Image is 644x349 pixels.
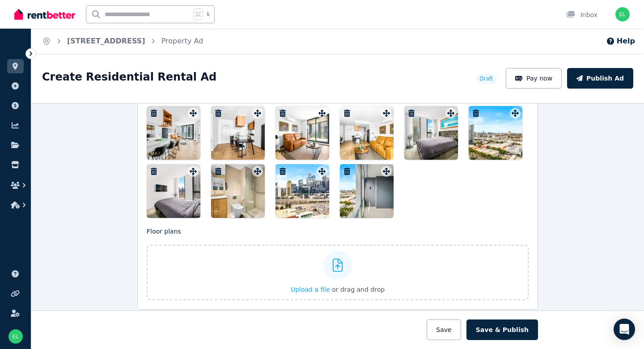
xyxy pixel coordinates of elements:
p: Floor plans [147,227,529,236]
button: Publish Ad [567,68,633,89]
span: or drag and drop [332,286,385,293]
div: Inbox [566,10,597,19]
span: Upload a file [291,286,330,293]
span: k [207,11,210,18]
span: Draft [479,75,493,82]
div: Open Intercom Messenger [614,319,635,340]
button: Save [427,319,461,340]
img: Elaine Lee [615,7,630,21]
button: Save & Publish [466,319,538,340]
button: Pay now [506,68,562,89]
a: Property Ad [161,37,203,45]
a: [STREET_ADDRESS] [67,37,145,45]
img: RentBetter [14,8,75,21]
h1: Create Residential Rental Ad [42,70,216,84]
nav: Breadcrumb [31,29,214,54]
button: Upload a file or drag and drop [291,285,385,294]
button: Help [606,36,635,47]
img: Elaine Lee [8,329,23,344]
